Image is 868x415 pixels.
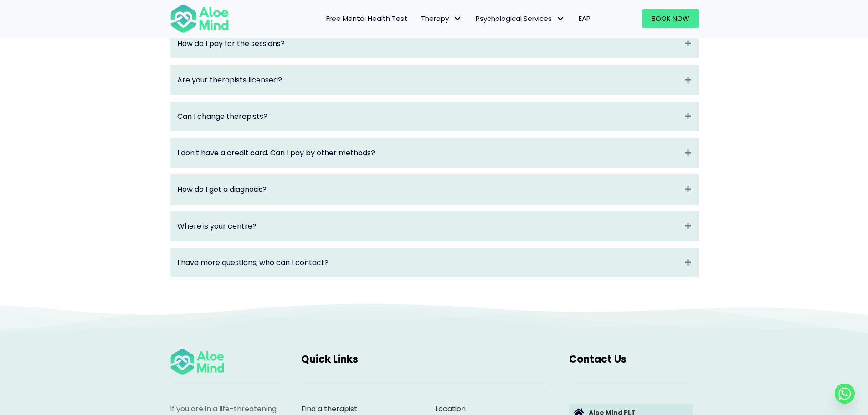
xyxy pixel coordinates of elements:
[685,184,691,195] i: Expand
[414,9,469,28] a: TherapyTherapy: submenu
[170,4,229,34] img: Aloe mind Logo
[469,9,572,28] a: Psychological ServicesPsychological Services: submenu
[685,221,691,231] i: Expand
[579,14,591,23] span: EAP
[177,148,680,158] a: I don't have a credit card. Can I pay by other methods?
[301,352,358,366] span: Quick Links
[170,348,225,376] img: Aloe mind Logo
[177,221,680,231] a: Where is your centre?
[554,12,567,26] span: Psychological Services: submenu
[685,75,691,85] i: Expand
[435,404,466,414] a: Location
[177,111,680,122] a: Can I change therapists?
[572,9,597,28] a: EAP
[685,111,691,122] i: Expand
[301,404,357,414] a: Find a therapist
[835,384,855,404] a: Whatsapp
[177,75,680,85] a: Are your therapists licensed?
[319,9,414,28] a: Free Mental Health Test
[685,38,691,49] i: Expand
[476,14,565,23] span: Psychological Services
[421,14,462,23] span: Therapy
[685,257,691,268] i: Expand
[642,9,699,28] a: Book Now
[177,184,680,195] a: How do I get a diagnosis?
[652,14,689,23] span: Book Now
[241,9,597,28] nav: Menu
[326,14,407,23] span: Free Mental Health Test
[177,38,680,49] a: How do I pay for the sessions?
[451,12,464,26] span: Therapy: submenu
[569,352,627,366] span: Contact Us
[177,257,680,268] a: I have more questions, who can I contact?
[685,148,691,158] i: Expand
